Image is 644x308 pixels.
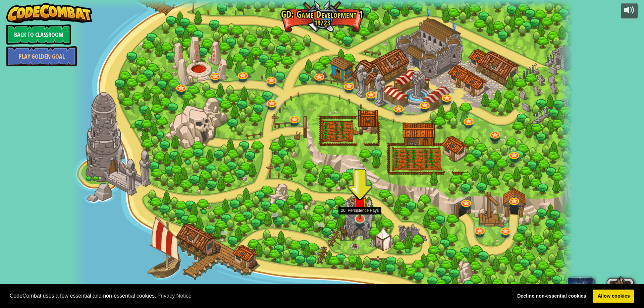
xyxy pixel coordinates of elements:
img: CodeCombat - Learn how to code by playing a game [6,3,92,23]
a: Play Golden Goal [6,46,77,66]
a: Back to Classroom [6,24,71,45]
a: learn more about cookies [156,291,193,301]
a: allow cookies [593,290,634,303]
span: CodeCombat uses a few essential and non-essential cookies. [10,291,507,301]
button: Adjust volume [621,3,638,19]
img: level-banner-unstarted.png [353,188,367,220]
a: deny cookies [513,290,591,303]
